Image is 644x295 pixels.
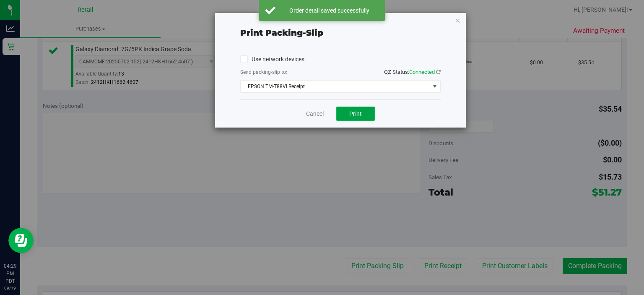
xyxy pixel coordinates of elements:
[384,69,441,75] span: QZ Status:
[240,68,287,76] label: Send packing-slip to:
[8,228,34,253] iframe: Resource center
[241,81,430,92] span: EPSON TM-T88VI Receipt
[429,81,440,92] span: select
[306,110,324,118] a: Cancel
[409,69,435,75] span: Connected
[240,28,323,38] span: Print packing-slip
[280,6,379,15] div: Order detail saved successfully
[349,110,362,117] span: Print
[336,107,375,121] button: Print
[240,55,304,64] label: Use network devices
